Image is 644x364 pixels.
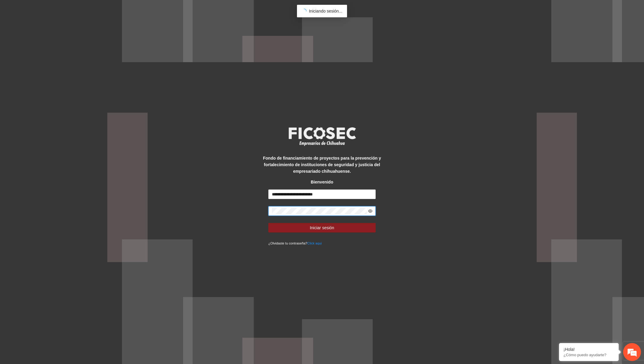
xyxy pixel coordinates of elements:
[368,209,372,213] span: eye
[3,163,114,184] textarea: Escriba su mensaje y pulse “Intro”
[563,347,614,352] div: ¡Hola!
[301,8,307,14] span: loading
[285,125,359,147] img: logo
[263,156,381,174] strong: Fondo de financiamiento de proyectos para la prevención y fortalecimiento de instituciones de seg...
[31,30,100,38] div: Chatee con nosotros ahora
[268,241,322,245] small: ¿Olvidaste tu contraseña?
[563,353,614,357] p: ¿Cómo puedo ayudarte?
[309,9,342,13] span: Iniciando sesión...
[35,80,82,140] span: Estamos en línea.
[268,223,376,233] button: Iniciar sesión
[98,3,112,17] div: Minimizar ventana de chat en vivo
[311,180,333,184] strong: Bienvenido
[310,224,334,231] span: Iniciar sesión
[307,241,322,245] a: Click aqui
